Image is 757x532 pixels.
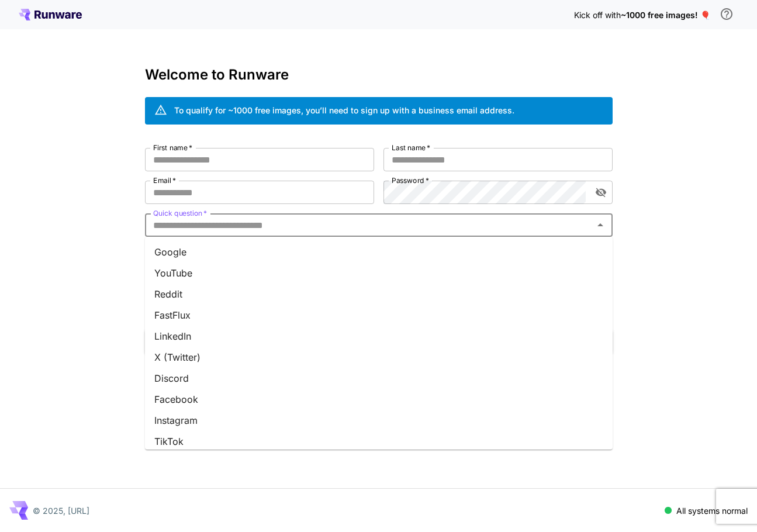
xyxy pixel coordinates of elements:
label: Last name [392,143,430,153]
span: ~1000 free images! 🎈 [621,10,710,20]
button: Close [592,217,609,233]
label: First name [153,143,192,153]
label: Password [392,175,429,185]
li: LinkedIn [145,326,613,347]
button: In order to qualify for free credit, you need to sign up with a business email address and click ... [715,2,738,26]
label: Quick question [153,208,207,218]
li: Google [145,241,613,262]
li: Facebook [145,389,613,410]
li: TikTok [145,431,613,452]
li: Discord [145,368,613,389]
button: toggle password visibility [590,182,611,203]
li: Reddit [145,284,613,305]
li: YouTube [145,262,613,284]
li: X (Twitter) [145,347,613,368]
span: Kick off with [574,10,621,20]
li: Instagram [145,410,613,431]
p: © 2025, [URL] [33,505,89,517]
div: To qualify for ~1000 free images, you’ll need to sign up with a business email address. [174,104,514,116]
label: Email [153,175,176,185]
li: FastFlux [145,305,613,326]
h3: Welcome to Runware [145,67,613,83]
p: All systems normal [676,505,748,517]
